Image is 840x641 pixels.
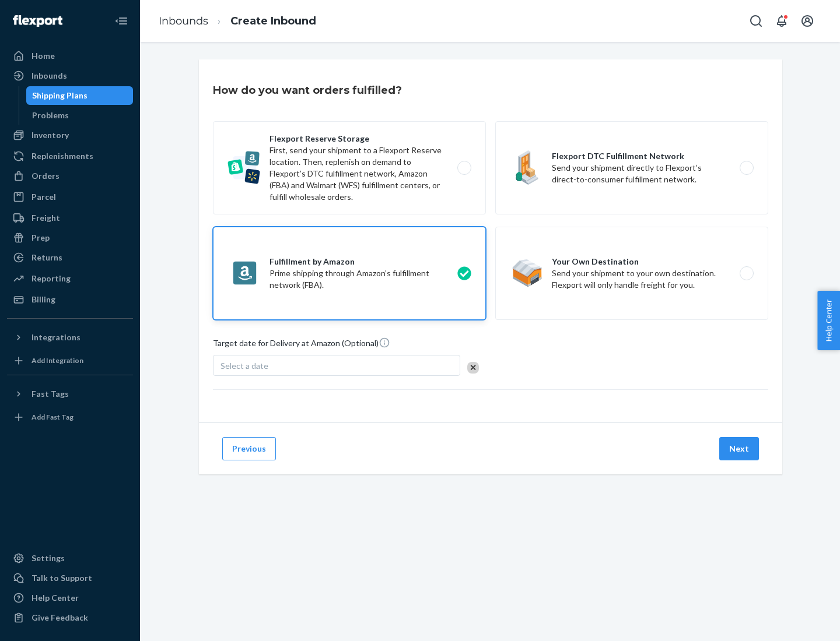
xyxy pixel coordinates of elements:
[159,15,208,27] a: Inbounds
[32,412,73,422] div: Add Fast Tag
[719,437,759,460] button: Next
[7,608,133,627] button: Give Feedback
[32,150,93,162] div: Replenishments
[7,408,133,427] a: Add Fast Tag
[7,328,133,347] button: Integrations
[32,170,60,182] div: Orders
[213,83,402,98] h3: How do you want orders fulfilled?
[32,332,80,343] div: Integrations
[7,385,133,403] button: Fast Tags
[7,589,133,607] a: Help Center
[222,437,276,460] button: Previous
[13,15,62,27] img: Flexport logo
[7,351,133,370] a: Add Integration
[213,337,390,354] span: Target date for Delivery at Amazon (Optional)
[32,612,88,624] div: Give Feedback
[220,361,268,371] span: Select a date
[7,569,133,587] a: Talk to Support
[32,355,83,365] div: Add Integration
[26,86,134,105] a: Shipping Plans
[7,126,133,145] a: Inventory
[796,9,819,33] button: Open account menu
[32,273,71,284] div: Reporting
[7,290,133,309] a: Billing
[230,15,316,27] a: Create Inbound
[7,209,133,227] a: Freight
[32,212,60,224] div: Freight
[7,248,133,267] a: Returns
[32,129,69,141] div: Inventory
[744,9,768,33] button: Open Search Box
[7,66,133,85] a: Inbounds
[7,147,133,165] a: Replenishments
[817,291,840,350] button: Help Center
[32,294,55,305] div: Billing
[7,269,133,288] a: Reporting
[32,90,87,101] div: Shipping Plans
[149,4,325,38] ol: breadcrumbs
[32,592,79,604] div: Help Center
[32,110,69,121] div: Problems
[32,572,92,584] div: Talk to Support
[110,9,133,33] button: Close Navigation
[32,191,56,203] div: Parcel
[26,106,134,125] a: Problems
[32,252,62,263] div: Returns
[32,552,65,564] div: Settings
[770,9,793,33] button: Open notifications
[7,167,133,185] a: Orders
[32,70,67,82] div: Inbounds
[7,47,133,65] a: Home
[32,50,55,62] div: Home
[32,388,69,400] div: Fast Tags
[32,232,50,244] div: Prep
[7,549,133,568] a: Settings
[7,188,133,206] a: Parcel
[7,228,133,247] a: Prep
